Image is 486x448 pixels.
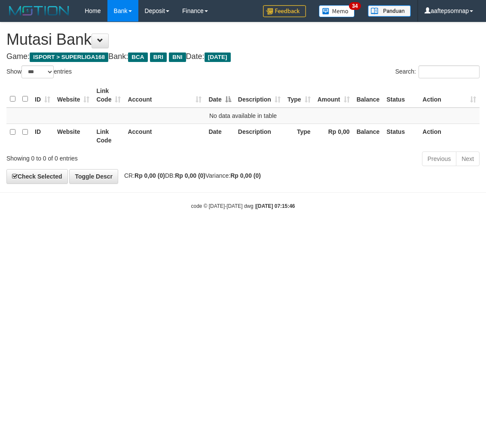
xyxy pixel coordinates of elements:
[134,172,165,179] strong: Rp 0,00 (0)
[124,83,205,108] th: Account: activate to sort column ascending
[6,53,480,61] h4: Game: Bank: Date:
[54,83,93,108] th: Website: activate to sort column ascending
[93,124,124,148] th: Link Code
[230,172,261,179] strong: Rp 0,00 (0)
[191,203,295,209] small: code © [DATE]-[DATE] dwg |
[353,124,383,148] th: Balance
[6,169,68,184] a: Check Selected
[456,151,480,166] a: Next
[6,31,480,48] h1: Mutasi Bank
[419,83,480,108] th: Action: activate to sort column ascending
[205,83,234,108] th: Date: activate to sort column descending
[31,124,54,148] th: ID
[314,124,353,148] th: Rp 0,00
[6,151,196,163] div: Showing 0 to 0 of 0 entries
[256,203,295,209] strong: [DATE] 07:15:46
[419,65,480,78] input: Search:
[124,124,205,148] th: Account
[150,53,167,62] span: BRI
[205,53,231,62] span: [DATE]
[422,151,456,166] a: Previous
[128,53,147,62] span: BCA
[69,169,118,184] a: Toggle Descr
[235,124,284,148] th: Description
[383,83,419,108] th: Status
[284,124,314,148] th: Type
[93,83,124,108] th: Link Code: activate to sort column ascending
[169,53,186,62] span: BNI
[6,65,72,78] label: Show entries
[284,83,314,108] th: Type: activate to sort column ascending
[235,83,284,108] th: Description: activate to sort column ascending
[263,5,306,17] img: Feedback.jpg
[6,108,480,124] td: No data available in table
[6,4,72,17] img: MOTION_logo.png
[314,83,353,108] th: Amount: activate to sort column ascending
[175,172,205,179] strong: Rp 0,00 (0)
[54,124,93,148] th: Website
[205,124,234,148] th: Date
[383,124,419,148] th: Status
[31,83,54,108] th: ID: activate to sort column ascending
[319,5,355,17] img: Button%20Memo.svg
[21,65,54,78] select: Showentries
[368,5,411,17] img: panduan.png
[30,53,108,62] span: ISPORT > SUPERLIGA168
[349,2,361,10] span: 34
[395,65,480,78] label: Search:
[419,124,480,148] th: Action
[120,172,261,179] span: CR: DB: Variance:
[353,83,383,108] th: Balance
